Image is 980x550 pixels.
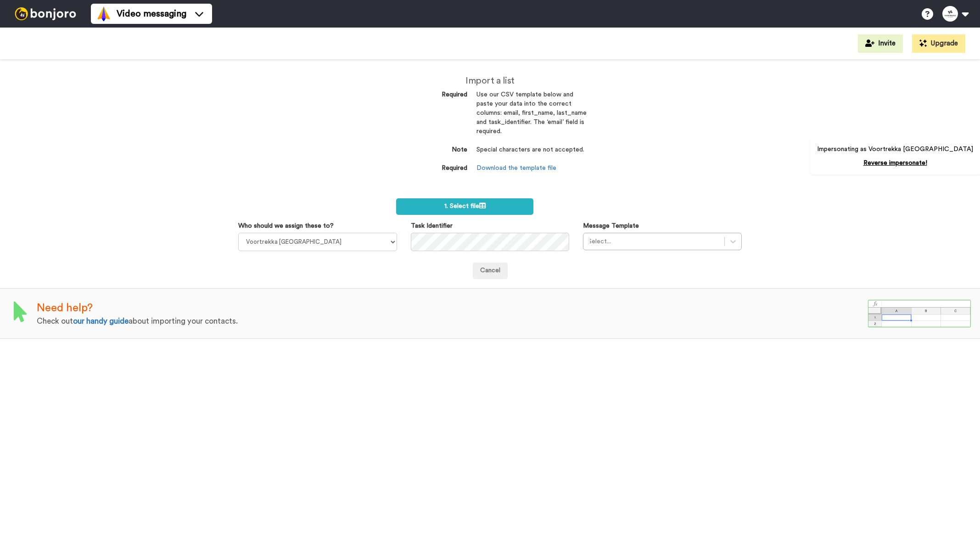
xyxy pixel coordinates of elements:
[476,165,556,171] a: Download the template file
[37,316,868,327] div: Check out about importing your contacts.
[394,146,467,155] dt: Note
[394,90,467,100] dt: Required
[912,34,965,53] button: Upgrade
[117,7,186,20] span: Video messaging
[411,221,453,230] label: Task Identifier
[863,160,927,166] a: Reverse impersonate!
[444,203,486,209] span: 1. Select file
[394,76,587,86] h2: Import a list
[473,263,508,279] a: Cancel
[476,146,587,164] dd: Special characters are not accepted.
[394,164,467,173] dt: Required
[583,221,639,230] label: Message Template
[476,90,587,146] dd: Use our CSV template below and paste your data into the correct columns: email, first_name, last_...
[817,145,973,154] p: Impersonating as Voortrekka [GEOGRAPHIC_DATA]
[73,317,129,325] a: our handy guide
[11,7,80,20] img: bj-logo-header-white.svg
[238,221,334,230] label: Who should we assign these to?
[96,6,111,21] img: vm-color.svg
[858,34,903,53] button: Invite
[37,300,868,316] div: Need help?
